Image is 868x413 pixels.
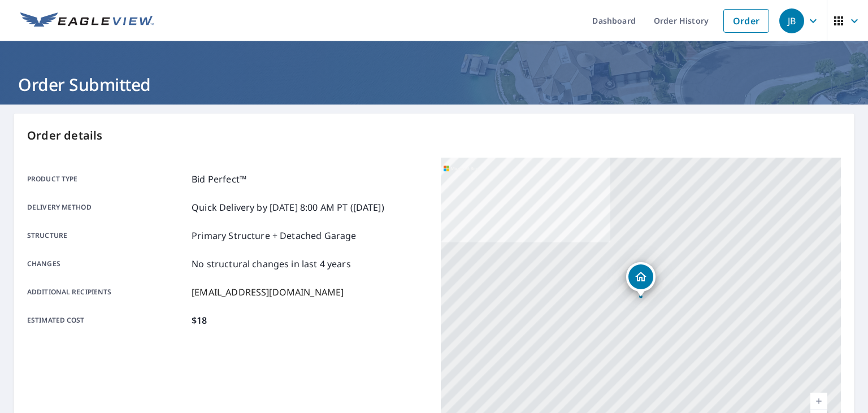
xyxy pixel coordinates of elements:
[192,172,246,186] p: Bid Perfect™
[626,262,656,297] div: Dropped pin, building 1, Residential property, 515 W Pottawatamie St Tecumseh, MI 49286
[810,393,827,410] a: Current Level 17, Zoom In
[27,229,187,242] p: Structure
[27,172,187,186] p: Product type
[27,314,187,327] p: Estimated cost
[192,314,207,327] p: $18
[27,257,187,271] p: Changes
[192,257,351,271] p: No structural changes in last 4 years
[27,127,841,144] p: Order details
[192,229,356,242] p: Primary Structure + Detached Garage
[27,201,187,214] p: Delivery method
[27,285,187,299] p: Additional recipients
[192,201,384,214] p: Quick Delivery by [DATE] 8:00 AM PT ([DATE])
[14,73,854,96] h1: Order Submitted
[20,12,154,29] img: EV Logo
[723,9,769,33] a: Order
[192,285,344,299] p: [EMAIL_ADDRESS][DOMAIN_NAME]
[779,8,804,33] div: JB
